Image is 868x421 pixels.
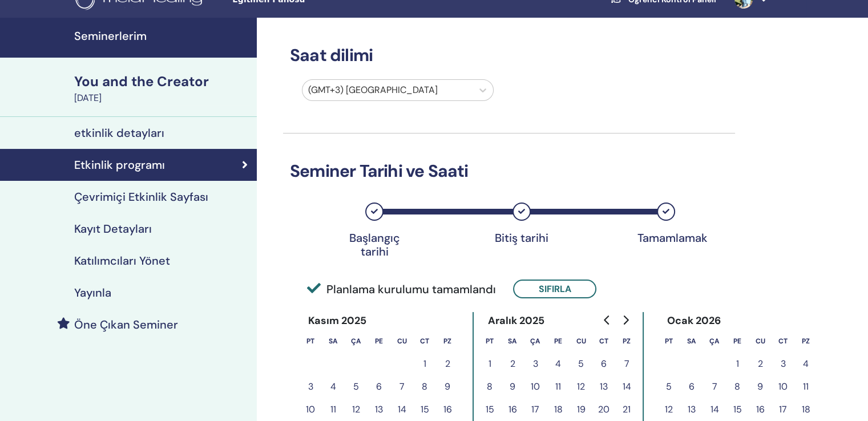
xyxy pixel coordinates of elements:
button: 5 [570,353,592,375]
button: 11 [322,398,345,421]
button: 10 [772,375,794,398]
button: 2 [501,353,524,375]
button: 7 [390,375,413,398]
th: Cuma [749,330,772,353]
h4: Yayınla [74,286,111,299]
th: Salı [501,330,524,353]
button: 7 [703,375,726,398]
th: Cumartesi [772,330,794,353]
div: Tamamlamak [637,231,695,245]
button: 10 [524,375,547,398]
button: 14 [615,375,638,398]
button: 8 [726,375,749,398]
div: You and the Creator [74,72,250,91]
button: 6 [592,353,615,375]
th: Çarşamba [524,330,547,353]
h4: Katılımcıları Yönet [74,254,170,268]
button: 4 [794,353,817,375]
th: Pazartesi [657,330,680,353]
button: 13 [368,398,390,421]
button: 13 [680,398,703,421]
button: 18 [794,398,817,421]
button: 1 [478,353,501,375]
button: Sıfırla [513,280,596,298]
button: 6 [368,375,390,398]
button: 20 [592,398,615,421]
div: Bitiş tarihi [493,231,550,245]
th: Perşembe [726,330,749,353]
h4: Seminerlerim [74,29,250,43]
button: 2 [436,353,459,375]
button: 9 [501,375,524,398]
th: Pazar [794,330,817,353]
button: 13 [592,375,615,398]
button: 15 [478,398,501,421]
button: 14 [703,398,726,421]
div: [DATE] [74,91,250,105]
th: Cumartesi [592,330,615,353]
h3: Saat dilimi [283,45,735,66]
button: 9 [749,375,772,398]
th: Perşembe [547,330,570,353]
button: 7 [615,353,638,375]
h4: etkinlik detayları [74,126,164,140]
span: Planlama kurulumu tamamlandı [307,281,496,298]
div: Aralık 2025 [478,312,554,330]
button: 8 [478,375,501,398]
button: 4 [547,353,570,375]
button: 3 [772,353,794,375]
button: 17 [772,398,794,421]
button: 16 [749,398,772,421]
button: 5 [657,375,680,398]
a: You and the Creator[DATE] [67,72,257,105]
th: Çarşamba [703,330,726,353]
button: 15 [726,398,749,421]
button: 21 [615,398,638,421]
button: 9 [436,375,459,398]
h4: Kayıt Detayları [74,222,152,236]
button: 17 [524,398,547,421]
button: 12 [345,398,368,421]
button: Go to next month [616,309,635,331]
button: 12 [657,398,680,421]
div: Kasım 2025 [299,312,376,330]
th: Pazar [436,330,459,353]
button: 4 [322,375,345,398]
button: 1 [726,353,749,375]
button: 16 [501,398,524,421]
button: 18 [547,398,570,421]
h4: Öne Çıkan Seminer [74,318,178,331]
button: 8 [413,375,436,398]
button: 11 [547,375,570,398]
button: 14 [390,398,413,421]
button: 3 [524,353,547,375]
button: 6 [680,375,703,398]
button: 10 [299,398,322,421]
th: Çarşamba [345,330,368,353]
button: 15 [413,398,436,421]
button: Go to previous month [598,309,616,331]
th: Pazar [615,330,638,353]
th: Cumartesi [413,330,436,353]
th: Perşembe [368,330,390,353]
th: Pazartesi [478,330,501,353]
th: Salı [322,330,345,353]
h3: Seminer Tarihi ve Saati [283,161,735,181]
button: 5 [345,375,368,398]
th: Cuma [390,330,413,353]
h4: Etkinlik programı [74,158,165,172]
button: 19 [570,398,592,421]
button: 1 [413,353,436,375]
button: 11 [794,375,817,398]
button: 2 [749,353,772,375]
h4: Çevrimiçi Etkinlik Sayfası [74,190,208,204]
div: Ocak 2026 [657,312,730,330]
th: Cuma [570,330,592,353]
button: 16 [436,398,459,421]
th: Salı [680,330,703,353]
th: Pazartesi [299,330,322,353]
button: 3 [299,375,322,398]
div: Başlangıç tarihi [346,231,403,258]
button: 12 [570,375,592,398]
